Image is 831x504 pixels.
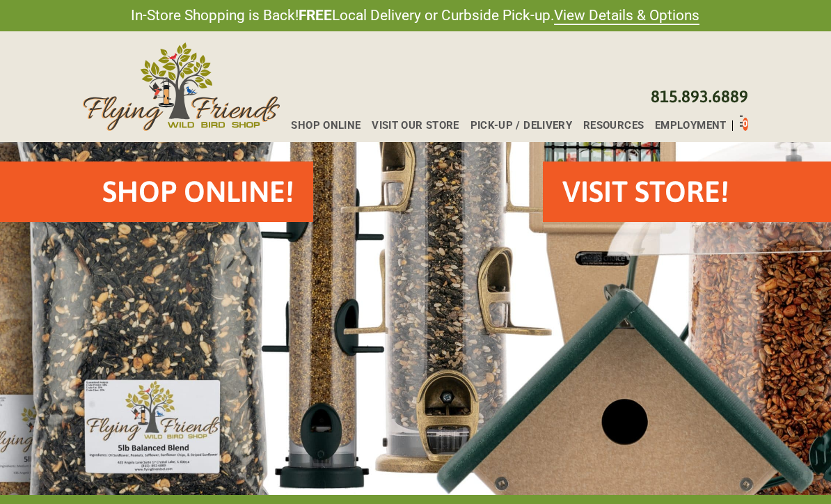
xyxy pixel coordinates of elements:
span: Visit Our Store [372,120,459,131]
span: Shop Online [291,120,361,131]
a: View Details & Options [554,7,699,25]
img: Flying Friends Wild Bird Shop Logo [83,42,280,131]
a: Resources [572,120,644,131]
span: Employment [655,120,727,131]
a: 815.893.6889 [651,87,748,106]
h2: VISIT STORE! [562,171,729,212]
span: In-Store Shopping is Back! Local Delivery or Curbside Pick-up. [131,6,699,26]
a: Visit Our Store [361,120,459,131]
a: Pick-up / Delivery [459,120,572,131]
h2: Shop Online! [102,171,294,212]
span: Resources [583,120,644,131]
a: Shop Online [280,120,361,131]
a: Employment [644,120,726,131]
div: Toggle Off Canvas Content [740,114,743,131]
span: 0 [743,118,747,129]
span: Pick-up / Delivery [470,120,573,131]
strong: FREE [299,7,332,24]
